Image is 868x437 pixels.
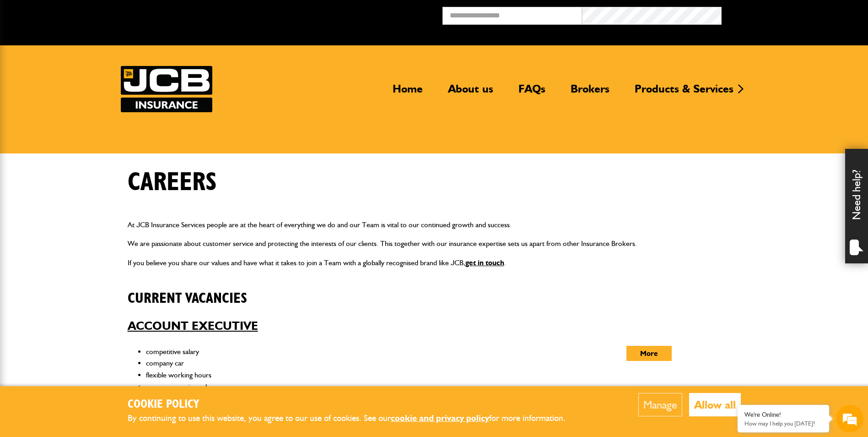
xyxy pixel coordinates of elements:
[465,258,504,267] a: get in touch
[845,149,868,263] div: Need help?
[128,398,581,412] h2: Cookie Policy
[744,411,822,419] div: We're Online!
[386,82,430,103] a: Home
[128,219,741,231] p: At JCB Insurance Services people are at the heart of everything we do and our Team is vital to ou...
[146,381,599,393] li: company pension scheme
[441,82,500,103] a: About us
[689,393,741,416] button: Allow all
[128,276,741,307] h2: Current vacancies
[512,82,552,103] a: FAQs
[128,318,258,333] a: Account Executive
[128,257,741,269] p: If you believe you share our values and have what it takes to join a Team with a globally recogni...
[128,411,581,426] p: By continuing to use this website, you agree to our use of cookies. See our for more information.
[628,82,740,103] a: Products & Services
[146,357,599,369] li: company car
[744,420,822,427] p: How may I help you today?
[564,82,616,103] a: Brokers
[128,167,217,198] h1: Careers
[121,66,212,112] img: JCB Insurance Services logo
[722,7,861,21] button: Broker Login
[146,346,599,358] li: competitive salary
[626,346,672,361] button: More
[638,393,682,416] button: Manage
[146,369,599,381] li: flexible working hours
[391,413,489,423] a: cookie and privacy policy
[121,66,212,112] a: JCB Insurance Services
[128,238,741,250] p: We are passionate about customer service and protecting the interests of our clients. This togeth...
